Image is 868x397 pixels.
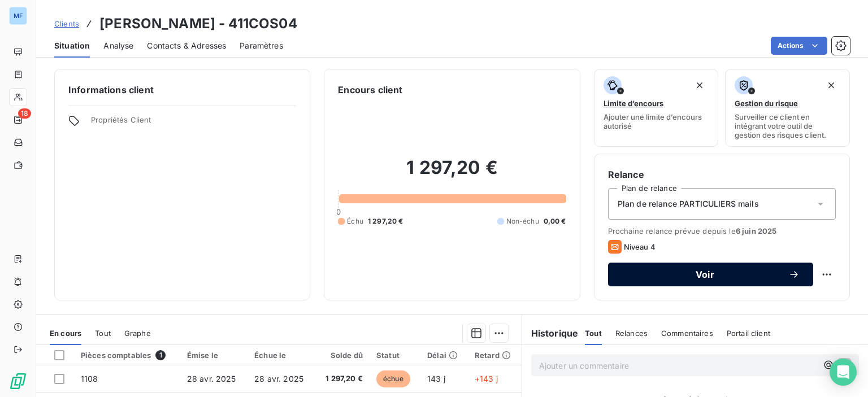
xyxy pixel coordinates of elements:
span: Niveau 4 [624,242,656,251]
div: Retard [475,351,515,360]
span: Plan de relance PARTICULIERS mails [618,198,759,210]
span: Situation [54,40,90,51]
h6: Informations client [68,83,296,97]
div: Délai [427,351,461,360]
span: Graphe [124,329,151,338]
span: Portail client [727,329,770,338]
h6: Historique [522,326,579,340]
span: 1 297,20 € [322,373,363,385]
span: Propriétés Client [91,115,296,131]
span: Tout [95,329,111,338]
span: Voir [622,270,788,279]
span: 143 j [427,374,445,383]
span: Relances [615,329,648,338]
button: Voir [608,263,813,286]
div: Émise le [187,351,241,360]
h3: [PERSON_NAME] - 411COS04 [99,14,297,34]
span: En cours [50,329,81,338]
div: Solde dû [322,351,363,360]
span: Limite d’encours [604,99,663,108]
span: Surveiller ce client en intégrant votre outil de gestion des risques client. [735,112,840,139]
span: Paramètres [240,40,283,51]
span: +143 j [475,374,498,383]
span: 1 [155,350,166,360]
div: MF [9,7,27,25]
span: Non-échu [506,216,539,226]
a: Clients [54,18,79,29]
h6: Encours client [338,83,402,97]
span: Gestion du risque [735,99,798,108]
span: Tout [585,329,602,338]
span: Clients [54,19,79,28]
span: 0,00 € [544,216,566,226]
div: Pièces comptables [81,350,173,360]
span: 1108 [81,374,98,383]
button: Gestion du risqueSurveiller ce client en intégrant votre outil de gestion des risques client. [725,69,850,147]
span: Prochaine relance prévue depuis le [608,226,836,235]
button: Actions [771,37,827,55]
span: échue [376,370,410,387]
div: Statut [376,351,414,360]
span: Commentaires [661,329,713,338]
span: 0 [336,207,341,216]
h2: 1 297,20 € [338,156,566,190]
span: Ajouter une limite d’encours autorisé [604,112,709,130]
div: Échue le [254,351,308,360]
img: Logo LeanPay [9,372,27,390]
button: Limite d’encoursAjouter une limite d’encours autorisé [594,69,719,147]
span: 1 297,20 € [368,216,403,226]
span: Analyse [103,40,133,51]
div: Open Intercom Messenger [830,359,857,386]
span: 28 avr. 2025 [254,374,303,383]
h6: Relance [608,168,836,181]
span: 6 juin 2025 [736,226,777,235]
span: Contacts & Adresses [147,40,226,51]
span: 28 avr. 2025 [187,374,236,383]
span: Échu [347,216,363,226]
span: 18 [18,108,31,119]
